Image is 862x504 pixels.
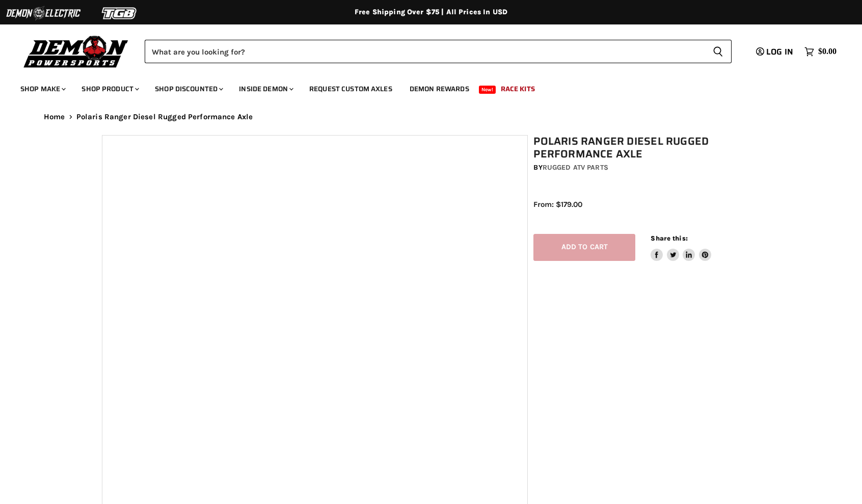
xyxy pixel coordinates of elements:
h1: Polaris Ranger Diesel Rugged Performance Axle [533,135,766,161]
form: Product [145,40,732,63]
a: Log in [751,47,799,57]
aside: Share this: [651,234,711,261]
a: Home [44,113,65,121]
ul: Main menu [13,74,834,99]
img: Demon Electric Logo 2 [5,4,82,23]
img: TGB Logo 2 [82,4,158,23]
a: Shop Make [13,78,72,99]
a: Rugged ATV Parts [543,163,608,172]
div: by [533,162,766,173]
span: From: $179.00 [533,200,582,209]
nav: Breadcrumbs [23,113,839,121]
span: $0.00 [818,47,837,57]
a: Shop Product [74,78,145,99]
span: New! [479,86,496,94]
img: Demon Powersports [20,33,132,69]
a: Request Custom Axles [302,78,400,99]
a: Demon Rewards [402,78,477,99]
a: $0.00 [799,44,842,59]
button: Search [705,40,732,63]
span: Log in [766,45,793,58]
span: Share this: [651,234,687,242]
a: Race Kits [493,78,543,99]
input: Search [145,40,705,63]
span: Polaris Ranger Diesel Rugged Performance Axle [76,113,253,121]
a: Inside Demon [231,78,300,99]
div: Free Shipping Over $75 | All Prices In USD [23,8,839,17]
a: Shop Discounted [147,78,229,99]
